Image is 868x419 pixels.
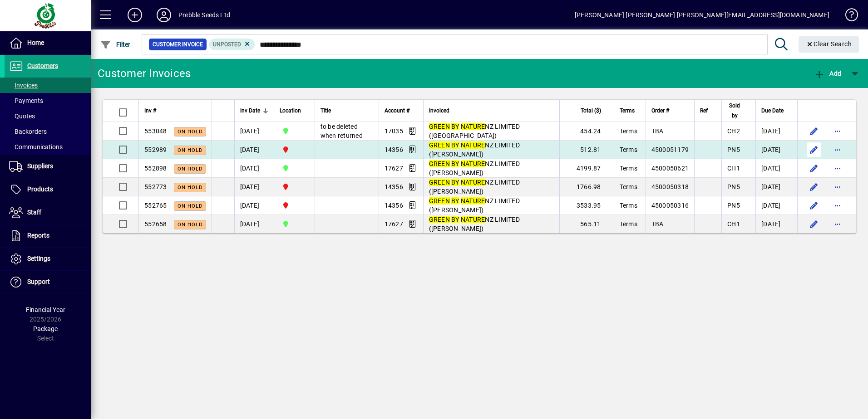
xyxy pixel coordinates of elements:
[429,141,520,158] span: NZ LIMITED ([PERSON_NAME])
[620,106,635,116] span: Terms
[213,41,241,48] span: Unposted
[451,197,459,205] em: BY
[178,222,202,228] span: On hold
[144,183,167,190] span: 552773
[9,143,63,151] span: Communications
[321,123,363,139] span: to be deleted when returned
[9,128,47,135] span: Backorders
[5,178,91,201] a: Products
[651,146,689,153] span: 4500051179
[559,141,614,159] td: 512.81
[98,36,133,53] button: Filter
[178,166,202,172] span: On hold
[727,146,740,153] span: PN5
[451,160,459,167] em: BY
[385,183,403,190] span: 14356
[651,106,669,116] span: Order #
[144,220,167,228] span: 552658
[321,106,373,116] div: Title
[98,66,191,81] div: Customer Invoices
[830,180,845,194] button: More options
[5,108,91,124] a: Quotes
[575,8,829,22] div: [PERSON_NAME] [PERSON_NAME] [PERSON_NAME][EMAIL_ADDRESS][DOMAIN_NAME]
[429,160,450,167] em: GREEN
[461,216,485,223] em: NATURE
[807,124,821,138] button: Edit
[144,202,167,209] span: 552765
[144,127,167,135] span: 553048
[429,106,449,116] span: Invoiced
[27,162,53,170] span: Suppliers
[565,106,609,116] div: Total ($)
[280,106,309,116] div: Location
[385,106,418,116] div: Account #
[461,160,485,167] em: NATURE
[651,127,664,135] span: TBA
[620,146,637,153] span: Terms
[5,139,91,155] a: Communications
[830,124,845,138] button: More options
[559,215,614,233] td: 565.11
[620,165,637,172] span: Terms
[700,106,708,116] span: Ref
[838,2,857,31] a: Knowledge Base
[461,123,485,130] em: NATURE
[429,216,450,223] em: GREEN
[559,122,614,141] td: 454.24
[755,159,797,178] td: [DATE]
[620,183,637,190] span: Terms
[280,219,309,229] span: CHRISTCHURCH
[755,178,797,196] td: [DATE]
[429,216,520,232] span: NZ LIMITED ([PERSON_NAME])
[27,62,58,69] span: Customers
[9,112,35,120] span: Quotes
[5,124,91,139] a: Backorders
[27,39,44,46] span: Home
[461,141,485,149] em: NATURE
[27,232,49,239] span: Reports
[830,217,845,231] button: More options
[144,106,206,116] div: Inv #
[559,159,614,178] td: 4199.87
[280,126,309,136] span: CHRISTCHURCH
[651,202,689,209] span: 4500050316
[178,129,202,135] span: On hold
[280,182,309,192] span: PALMERSTON NORTH
[280,145,309,155] span: PALMERSTON NORTH
[755,141,797,159] td: [DATE]
[385,165,403,172] span: 17627
[727,165,740,172] span: CH1
[26,306,65,313] span: Financial Year
[806,40,852,48] span: Clear Search
[33,325,58,332] span: Package
[651,106,689,116] div: Order #
[581,106,601,116] span: Total ($)
[5,155,91,178] a: Suppliers
[5,201,91,224] a: Staff
[5,271,91,293] a: Support
[727,202,740,209] span: PN5
[727,101,742,121] span: Sold by
[209,39,255,50] mat-chip: Customer Invoice Status: Unposted
[461,197,485,205] em: NATURE
[755,196,797,215] td: [DATE]
[830,198,845,213] button: More options
[807,198,821,213] button: Edit
[429,123,450,130] em: GREEN
[27,278,50,285] span: Support
[234,178,274,196] td: [DATE]
[5,78,91,93] a: Invoices
[100,41,131,48] span: Filter
[429,179,450,186] em: GREEN
[651,183,689,190] span: 4500050318
[620,220,637,228] span: Terms
[120,7,149,23] button: Add
[429,197,520,214] span: NZ LIMITED ([PERSON_NAME])
[559,196,614,215] td: 3533.95
[144,165,167,172] span: 552898
[178,203,202,209] span: On hold
[461,179,485,186] em: NATURE
[27,209,41,216] span: Staff
[451,179,459,186] em: BY
[5,93,91,108] a: Payments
